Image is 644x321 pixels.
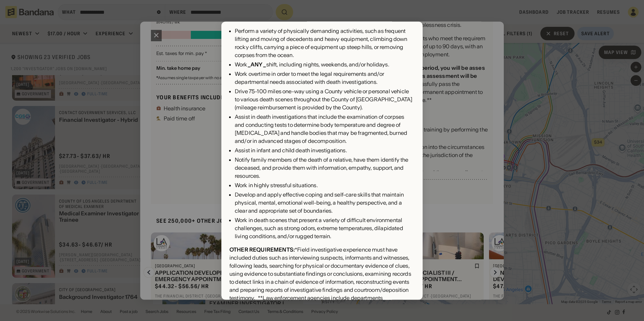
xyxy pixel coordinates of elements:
[235,181,415,190] div: Work in highly stressful situations.
[235,88,415,112] div: Drive 75-100 miles one-way using a County vehicle or personal vehicle to various death scenes thr...
[235,156,415,180] div: Notify family members of the death of a relative, have them identify the deceased, and provide th...
[235,70,415,86] div: Work overtime in order to meet the legal requirements and/or departmental needs associated with d...
[235,113,415,145] div: Assist in death investigations that include the examination of corpses and conducting tests to de...
[229,247,295,253] div: OTHER REQUIREMENTS:
[235,191,415,215] div: Develop and apply effective coping and self-care skills that maintain physical, mental, emotional...
[235,27,415,59] div: Perform a variety of physically demanding activities, such as frequent lifting and moving of dece...
[248,61,266,68] div: _ANY _
[235,216,415,240] div: Work in death scenes that present a variety of difficult environmental challenges, such as strong...
[235,147,415,155] div: Assist in infant and child death investigations.
[235,61,415,69] div: Work shift, including nights, weekends, and/or holidays.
